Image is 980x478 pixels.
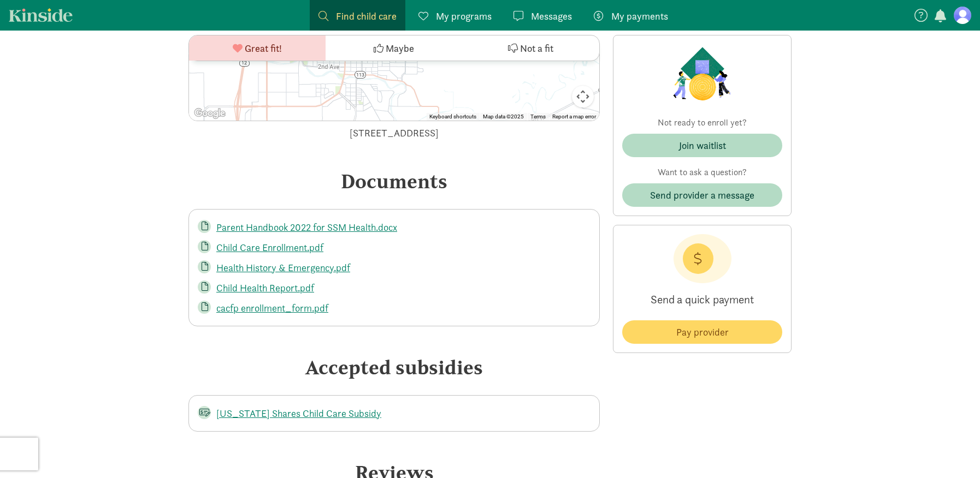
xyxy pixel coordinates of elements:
[386,41,414,56] span: Maybe
[9,8,73,22] a: Kinside
[216,302,328,314] a: cacfp enrollment_form.pdf
[326,35,462,61] button: Maybe
[622,116,782,129] p: Not ready to enroll yet?
[188,352,600,382] div: Accepted subsidies
[483,113,524,119] span: Map data ©2025
[530,113,546,119] a: Terms
[622,183,782,207] button: Send provider a message
[679,138,726,153] div: Join waitlist
[245,41,282,56] span: Great fit!
[216,407,381,420] a: [US_STATE] Shares Child Care Subsidy
[216,282,314,294] a: Child Health Report.pdf
[552,113,596,119] a: Report a map error
[216,241,323,254] a: Child Care Enrollment.pdf
[531,9,572,23] span: Messages
[216,261,350,274] a: Health History & Emergency.pdf
[192,106,228,121] img: Google
[622,166,782,179] p: Want to ask a question?
[188,126,600,140] div: [STREET_ADDRESS]
[650,188,754,202] span: Send provider a message
[192,106,228,121] a: Open this area in Google Maps (opens a new window)
[622,134,782,157] button: Join waitlist
[216,221,397,234] a: Parent Handbook 2022 for SSM Health.docx
[611,9,668,23] span: My payments
[670,44,734,103] img: Provider logo
[676,325,729,339] span: Pay provider
[622,283,782,316] p: Send a quick payment
[436,9,492,23] span: My programs
[189,35,326,61] button: Great fit!
[336,9,397,23] span: Find child care
[572,86,594,107] button: Map camera controls
[188,166,600,196] div: Documents
[520,41,553,56] span: Not a fit
[463,35,599,61] button: Not a fit
[429,113,476,121] button: Keyboard shortcuts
